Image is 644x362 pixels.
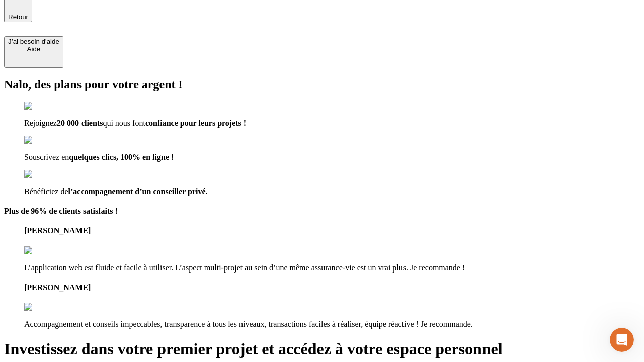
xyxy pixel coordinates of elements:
span: confiance pour leurs projets ! [145,119,246,127]
img: reviews stars [24,246,74,255]
button: J’ai besoin d'aideAide [4,36,63,68]
span: qui nous font [103,119,145,127]
span: Retour [8,13,28,21]
div: J’ai besoin d'aide [8,38,59,45]
div: Aide [8,45,59,53]
h2: Nalo, des plans pour votre argent ! [4,78,640,92]
span: Rejoignez [24,119,57,127]
img: checkmark [24,102,67,111]
h4: Plus de 96% de clients satisfaits ! [4,207,640,216]
img: checkmark [24,136,67,145]
p: L’application web est fluide et facile à utiliser. L’aspect multi-projet au sein d’une même assur... [24,263,640,273]
span: l’accompagnement d’un conseiller privé. [68,187,208,196]
h4: [PERSON_NAME] [24,283,640,292]
span: 20 000 clients [57,119,103,127]
h4: [PERSON_NAME] [24,226,640,235]
p: Accompagnement et conseils impeccables, transparence à tous les niveaux, transactions faciles à r... [24,320,640,329]
span: quelques clics, 100% en ligne ! [69,153,174,161]
img: reviews stars [24,303,74,312]
span: Souscrivez en [24,153,69,161]
span: Bénéficiez de [24,187,68,196]
h1: Investissez dans votre premier projet et accédez à votre espace personnel [4,340,640,358]
img: checkmark [24,170,67,179]
iframe: Intercom live chat [610,328,634,352]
